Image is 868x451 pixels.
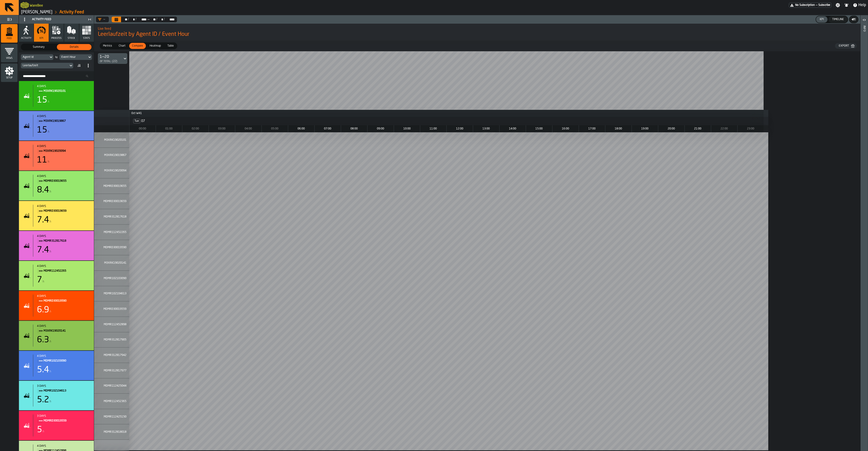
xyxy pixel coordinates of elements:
div: 6.3 [37,335,49,345]
div: Start: 10/7/2025, 4:11:59 AM - End: 10/7/2025, 12:21:46 PM [37,444,90,448]
span: Leerlaufzeit by Agent ID / Event Hour [98,31,857,38]
span: h [50,220,51,223]
div: MDMR112425044 [94,378,129,394]
div: stat- [19,411,94,440]
div: 4 days [37,145,90,148]
span: of Total: [100,60,111,63]
span: MDMR112425150 [102,415,126,418]
div: 5.2 [37,395,49,405]
div: Menu Subscription [789,3,831,8]
span: process [51,37,62,40]
div: 7.4 [37,245,49,255]
div: Start: 10/7/2025, 12:00:00 AM - End: 10/7/2025, 9:48:43 PM [37,325,90,328]
div: title-Leerlaufzeit by Agent ID / Event Hour [94,24,860,41]
span: Views [1,57,18,59]
span: h [43,280,44,283]
button: button-Export [835,43,857,49]
a: logo-header [21,1,29,9]
div: 3 days [37,414,90,418]
div: 7 [37,275,42,285]
div: / [164,18,165,21]
label: button-toggle-Toggle Full Menu [1,16,18,23]
div: Start: 10/7/2025, 4:15:55 AM - End: 10/7/2025, 9:56:12 PM [37,85,90,88]
div: Title [37,205,90,214]
span: 07 [141,119,145,123]
div: Title [37,414,90,423]
div: Title [37,235,90,244]
div: MDMR112452898 [94,317,129,332]
span: MDMR102104613 [102,292,126,295]
span: M3XRK19020094 [44,148,86,154]
div: thumb [165,43,177,49]
div: by [55,56,58,59]
div: Start: 10/7/2025, 4:13:42 AM - End: 10/7/2025, 9:46:51 PM [37,205,90,208]
div: thumb [129,43,146,49]
div: Start: 10/7/2025, 4:18:14 AM - End: 10/7/2025, 9:47:41 PM [37,295,90,298]
div: hour: 08:00 [341,125,367,132]
span: Setup [1,77,18,79]
div: MDMR312817977 [94,363,129,378]
div: Select date range [129,18,135,21]
span: MDMRD30019655 [100,185,126,188]
span: Stock [68,37,75,40]
div: Select date range [165,18,175,21]
span: MDMRD30019559 [102,307,126,311]
h2: Sub Title [98,26,857,31]
div: hour: 12:00 [446,125,473,132]
div: Start: 10/7/2025, 1:12:51 PM - End: 10/7/2025, 9:45:31 PM [37,414,90,418]
label: button-toggle-Open [861,16,868,25]
div: Select date range [136,18,147,21]
span: MDMR312817618 [100,215,126,218]
span: Compare [130,44,145,48]
div: Title [37,145,90,154]
div: MDMRD30019559 [94,301,129,317]
div: Info [863,25,866,450]
button: Select date range [112,17,121,22]
span: M3XRK19019867 [44,118,86,124]
span: Tue [133,119,140,123]
div: Title [37,355,90,363]
div: thumb [21,44,56,50]
div: Start: 10/7/2025, 12:08:08 AM - End: 10/7/2025, 11:59:47 PM [37,145,90,148]
label: button-switch-multi-Heatmap [146,42,164,49]
div: DropdownMenuValue-agentId [23,55,47,59]
span: MDMR312817618 [44,238,86,244]
span: Metrics [101,44,114,48]
nav: Breadcrumb [21,9,443,15]
div: DropdownMenuValue-1 [98,53,127,64]
span: h [50,310,51,313]
div: Title [37,85,90,94]
span: MDMR312817977 [102,369,126,372]
span: M3XRK19020101 [44,89,86,94]
div: stat- [19,321,94,350]
label: button-toggle-Close me [86,17,93,22]
div: (22) [100,60,117,63]
span: MDMR102103090 [102,277,126,280]
div: hour: 04:00 [235,125,261,132]
div: DropdownMenuValue-idleTimeMs [21,63,73,68]
div: hour: 20:00 [658,125,684,132]
span: h [48,160,49,163]
span: MDMRD30019659 [44,208,86,214]
div: MDMR112452265 [94,225,129,240]
span: M3XRK19020094 [100,169,126,172]
div: thumb [116,43,128,49]
span: h [50,370,51,373]
div: hour: 06:00 [288,125,314,132]
div: Title [37,384,90,393]
div: MDMR102103090 [94,271,129,286]
div: 4 days [37,235,90,238]
span: MDMR112452365 [102,400,126,403]
div: DropdownMenuValue- [98,18,105,21]
div: hour: 01:00 [156,125,182,132]
div: stat- [19,171,94,200]
div: thumb [57,44,92,50]
div: hour: 03:00 [209,125,235,132]
div: 4 days [37,355,90,358]
span: h [50,190,51,193]
span: Summary [22,45,55,49]
span: MDMRD30019590 [44,298,86,303]
div: Select date range [112,17,177,22]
